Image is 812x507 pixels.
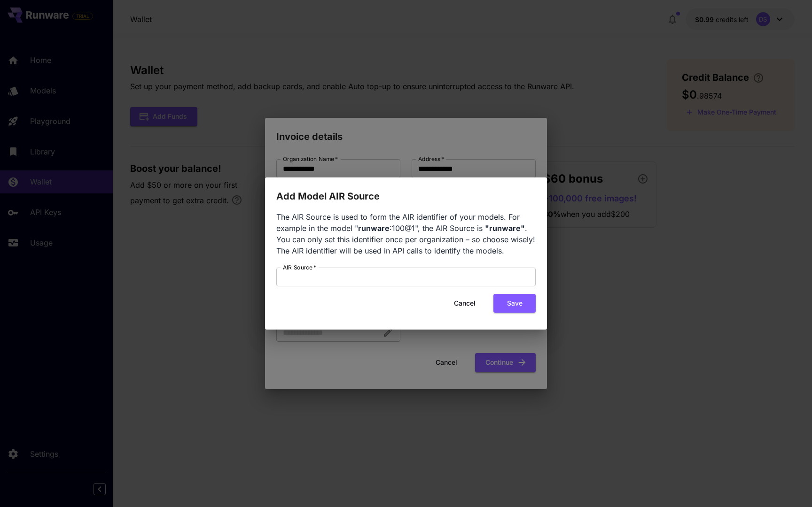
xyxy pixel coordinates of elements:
[358,223,390,233] b: runware
[283,263,316,271] label: AIR Source
[493,294,536,313] button: Save
[485,223,525,233] b: "runware"
[276,212,535,255] span: The AIR Source is used to form the AIR identifier of your models. For example in the model " :100...
[265,177,547,204] h2: Add Model AIR Source
[444,294,486,313] button: Cancel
